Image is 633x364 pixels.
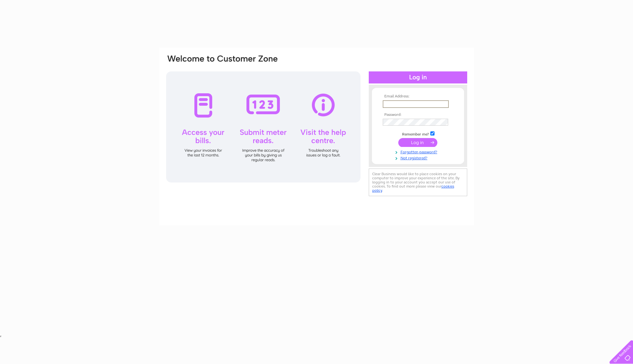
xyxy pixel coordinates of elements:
td: Remember me? [381,130,455,137]
th: Email Address: [381,94,455,99]
a: Forgotten password? [383,149,455,155]
a: Not registered? [383,155,455,161]
div: Clear Business would like to place cookies on your computer to improve your experience of the sit... [369,169,467,196]
a: cookies policy [372,184,454,193]
th: Password: [381,113,455,117]
input: Submit [398,138,437,147]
